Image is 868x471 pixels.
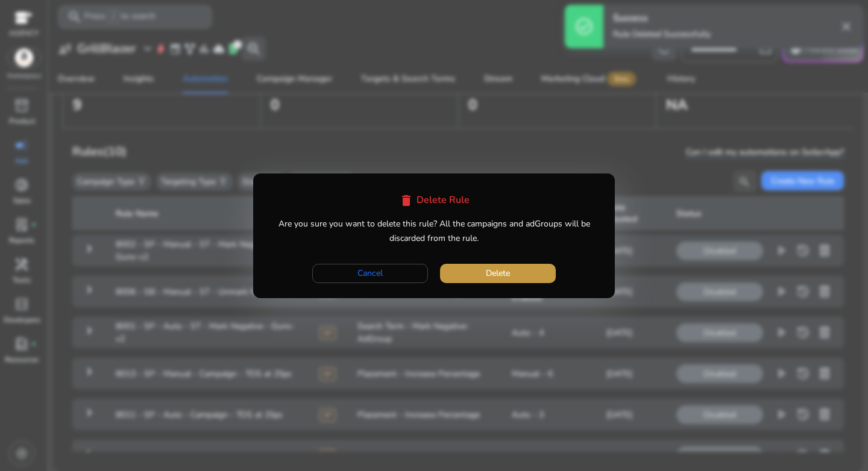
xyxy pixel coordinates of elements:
span: delete [399,193,414,208]
span: Cancel [357,267,383,279]
span: Delete [486,267,510,279]
button: Delete [440,264,556,283]
p: Are you sure you want to delete this rule? All the campaigns and adGroups will be discarded from ... [268,217,600,246]
div: Delete Rule [268,193,600,208]
button: Cancel [312,264,428,283]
